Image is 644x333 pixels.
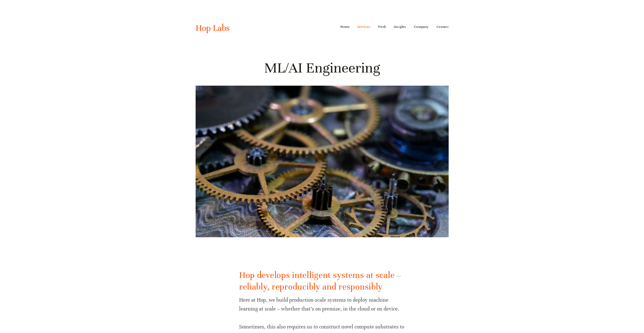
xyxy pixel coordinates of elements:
a: Services [357,23,370,31]
a: Company [414,23,429,31]
a: Contact [437,23,449,31]
a: Home [340,23,350,31]
h2: Hop develops intelligent systems at scale – reliably, reproducibly and responsibly [239,269,405,293]
a: Work [378,23,386,31]
a: Insights [394,23,406,31]
h1: ML/AI Engineering [196,59,449,77]
p: Here at Hop, we build production-scale systems to deploy machine learning at scale – whether that... [239,296,405,313]
a: Hop Labs [196,23,230,33]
